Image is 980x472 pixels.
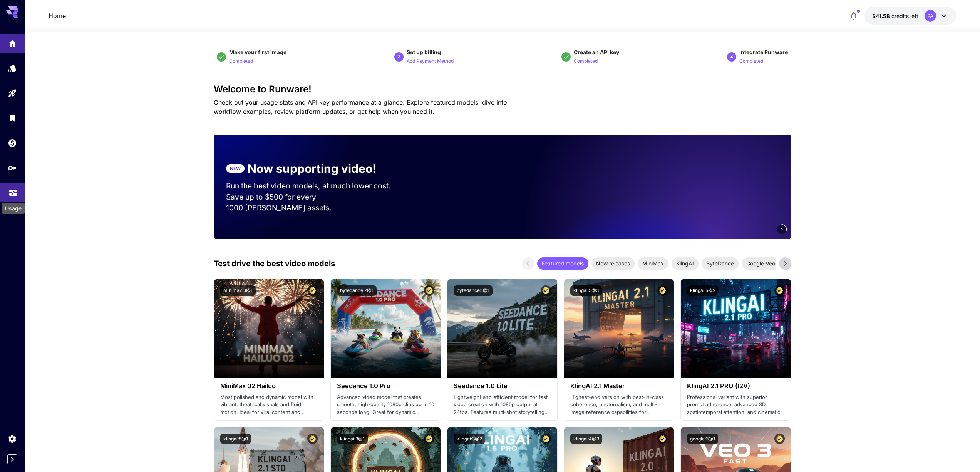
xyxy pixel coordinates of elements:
[925,10,936,22] div: PA
[331,279,441,378] img: alt
[541,285,551,296] button: Certified Model – Vetted for best performance and includes a commercial license.
[570,394,668,416] p: Highest-end version with best-in-class coherence, photorealism, and multi-image reference capabil...
[657,434,668,444] button: Certified Model – Vetted for best performance and includes a commercial license.
[214,279,324,378] img: alt
[230,165,241,172] p: NEW
[226,180,405,192] p: Run the best video models, at much lower cost.
[638,257,668,270] div: MiniMax
[8,37,17,46] div: Home
[541,434,551,444] button: Certified Model – Vetted for best performance and includes a commercial license.
[220,434,251,444] button: klingai:5@1
[730,53,733,60] p: 4
[8,163,17,173] div: API Keys
[454,285,493,296] button: bytedance:1@1
[872,12,918,20] div: $41.5759
[687,285,719,296] button: klingai:5@2
[687,434,718,444] button: google:3@1
[574,58,598,65] p: Completed
[638,259,668,267] span: MiniMax
[220,394,318,416] p: Most polished and dynamic model with vibrant, theatrical visuals and fluid motion. Ideal for vira...
[8,63,17,73] div: Models
[570,434,602,444] button: klingai:4@3
[8,138,17,148] div: Wallet
[424,434,434,444] button: Certified Model – Vetted for best performance and includes a commercial license.
[574,49,619,55] span: Create an API key
[214,258,335,269] p: Test drive the best video models
[570,382,668,390] h3: KlingAI 2.1 Master
[672,259,699,267] span: KlingAI
[8,434,17,444] div: Settings
[49,11,66,20] a: Home
[891,13,918,19] span: credits left
[864,7,956,25] button: $41.5759PA
[424,285,434,296] button: Certified Model – Vetted for best performance and includes a commercial license.
[214,84,791,95] h3: Welcome to Runware!
[657,285,668,296] button: Certified Model – Vetted for best performance and includes a commercial license.
[742,259,780,267] span: Google Veo
[687,394,784,416] p: Professional variant with superior prompt adherence, advanced 3D spatiotemporal attention, and ci...
[454,382,551,390] h3: Seedance 1.0 Lite
[774,434,785,444] button: Certified Model – Vetted for best performance and includes a commercial license.
[454,394,551,416] p: Lightweight and efficient model for fast video creation with 1080p output at 24fps. Features mult...
[454,434,485,444] button: klingai:3@2
[702,257,739,270] div: ByteDance
[214,98,507,115] span: Check out your usage stats and API key performance at a glance. Explore featured models, dive int...
[397,53,400,60] p: 2
[337,394,434,416] p: Advanced video model that creates smooth, high-quality 1080p clips up to 10 seconds long. Great f...
[8,113,17,123] div: Library
[739,58,763,65] p: Completed
[447,279,557,378] img: alt
[226,192,405,214] p: Save up to $500 for every 1000 [PERSON_NAME] assets.
[8,88,17,98] div: Playground
[220,382,318,390] h3: MiniMax 02 Hailuo
[564,279,674,378] img: alt
[781,226,783,232] span: 5
[8,186,18,195] div: Usage
[537,259,588,267] span: Featured models
[337,382,434,390] h3: Seedance 1.0 Pro
[229,49,286,55] span: Make your first image
[2,203,25,214] div: Usage
[672,257,699,270] div: KlingAI
[307,434,318,444] button: Certified Model – Vetted for best performance and includes a commercial license.
[537,257,588,270] div: Featured models
[742,257,780,270] div: Google Veo
[739,49,788,55] span: Integrate Runware
[591,257,635,270] div: New releases
[49,11,66,20] nav: breadcrumb
[307,285,318,296] button: Certified Model – Vetted for best performance and includes a commercial license.
[229,56,253,65] button: Completed
[702,259,739,267] span: ByteDance
[774,285,785,296] button: Certified Model – Vetted for best performance and includes a commercial license.
[739,56,763,65] button: Completed
[591,259,635,267] span: New releases
[229,58,253,65] p: Completed
[687,382,784,390] h3: KlingAI 2.1 PRO (I2V)
[681,279,791,378] img: alt
[407,49,441,55] span: Set up billing
[570,285,602,296] button: klingai:5@3
[407,56,454,65] button: Add Payment Method
[407,58,454,65] p: Add Payment Method
[337,434,368,444] button: klingai:3@1
[337,285,377,296] button: bytedance:2@1
[7,454,17,464] button: Expand sidebar
[248,160,376,177] p: Now supporting video!
[220,285,256,296] button: minimax:3@1
[574,56,598,65] button: Completed
[872,13,891,19] span: $41.58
